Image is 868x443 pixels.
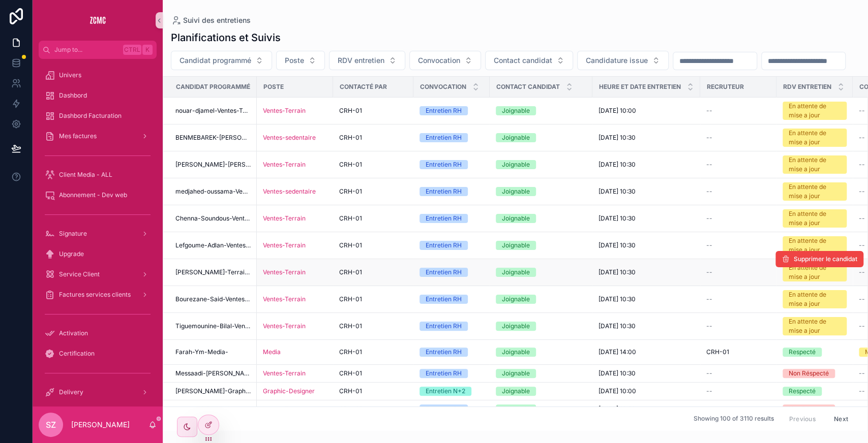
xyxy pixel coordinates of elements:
div: Entretien RH [426,187,462,196]
a: Messaadi-[PERSON_NAME].-Ventes-Terrain-[GEOGRAPHIC_DATA] [175,369,251,377]
a: Ventes-Terrain [263,369,327,377]
a: Ventes-sedentaire [263,134,316,142]
span: [DATE] 10:30 [598,161,636,169]
div: scrollable content [33,59,163,406]
span: -- [706,134,712,142]
span: Ventes-sedentaire [263,187,316,196]
span: [DATE] 10:00 [598,107,636,115]
a: [DATE] 10:30 [598,295,694,303]
a: Ventes-Terrain [263,161,306,169]
a: Graphic-Designer [263,387,327,395]
a: Media [263,348,281,356]
a: Ventes-Terrain [263,295,306,303]
a: BENMEBAREK-[PERSON_NAME]-sedentaire-[GEOGRAPHIC_DATA] [175,134,251,142]
a: [DATE] 10:30 [598,268,694,276]
a: En attente de mise a jour [783,129,847,147]
span: Suivi des entretiens [183,15,251,25]
a: [PERSON_NAME]-[PERSON_NAME]-Ventes-Terrain-[GEOGRAPHIC_DATA] [175,161,251,169]
span: Supprimer le candidat [794,255,857,263]
a: Entretien RH [420,347,484,357]
span: -- [859,322,865,330]
div: Entretien RH [426,322,462,331]
div: Non Réspecté [789,369,829,378]
div: Joignable [502,133,530,142]
a: Signature [39,225,157,243]
span: Factures services clients [59,291,131,299]
span: -- [706,268,712,276]
a: [DATE] 10:30 [598,322,694,330]
span: -- [859,405,865,413]
a: Mes factures [39,127,157,145]
span: CRH-01 [339,187,362,196]
div: En attente de mise a jour [789,129,841,147]
a: Joignable [496,347,586,357]
div: En attente de mise a jour [789,209,841,228]
a: Joignable [496,387,586,396]
a: En attente de mise a jour [783,317,847,335]
span: Ventes-Terrain [263,241,306,249]
span: Abonnement - Dev web [59,191,127,199]
span: Farah-Ym-Media- [175,348,228,356]
button: Select Button [409,51,481,70]
span: Contact candidat [496,83,560,91]
a: Ventes-Terrain [263,107,327,115]
a: Joignable [496,187,586,196]
a: Hammadi-Seddik-Ventes-Terrain-[GEOGRAPHIC_DATA] [175,405,251,413]
a: Ventes-sedentaire [263,134,327,142]
div: En attente de mise a jour [789,317,841,335]
span: Activation [59,329,88,337]
span: Tiguemounine-Bilal-Ventes-Terrain- [175,322,251,330]
a: Ventes-sedentaire [263,187,327,196]
a: Client Media - ALL [39,166,157,184]
a: Entretien RH [420,404,484,414]
img: App logo [89,12,106,28]
span: Heure et date entretien [599,83,681,91]
span: -- [859,161,865,169]
span: CRH-01 [706,348,729,356]
a: Abonnement - Dev web [39,186,157,204]
div: Joignable [502,295,530,304]
a: En attente de mise a jour [783,236,847,255]
div: Joignable [502,347,530,357]
span: Dashbord Facturation [59,112,122,120]
span: Convocation [418,55,460,66]
a: -- [706,369,770,377]
span: -- [706,322,712,330]
div: Entretien N+2 [426,387,465,396]
div: En attente de mise a jour [789,102,841,120]
a: nouar-djamel-Ventes-Terrain-[GEOGRAPHIC_DATA] [175,107,251,115]
a: Certification [39,344,157,363]
span: Contact candidat [494,55,552,66]
a: Entretien RH [420,295,484,304]
a: Bourezane-Said-Ventes-Terrain- [175,295,251,303]
a: -- [706,268,770,276]
span: -- [706,369,712,377]
div: Respecté [789,347,816,357]
span: [DATE] 10:00 [598,387,636,395]
span: -- [706,214,712,223]
a: Dashbord Facturation [39,107,157,125]
a: Ventes-Terrain [263,322,306,330]
span: [DATE] 10:30 [598,241,636,249]
span: [DATE] 10:30 [598,187,636,196]
a: Factures services clients [39,286,157,304]
a: -- [706,214,770,223]
span: CRH-01 [339,322,362,330]
a: En attente de mise a jour [783,102,847,120]
div: Entretien RH [426,214,462,223]
a: [DATE] 10:30 [598,405,694,413]
span: -- [859,369,865,377]
a: Media [263,348,327,356]
a: -- [706,387,770,395]
span: -- [859,241,865,249]
div: Joignable [502,160,530,169]
a: Ventes-Terrain [263,241,327,249]
a: Entretien RH [420,369,484,378]
a: Ventes-Terrain [263,369,306,377]
a: Service Client [39,265,157,283]
a: Chenna-Soundous-Ventes-Terrain- [175,214,251,223]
